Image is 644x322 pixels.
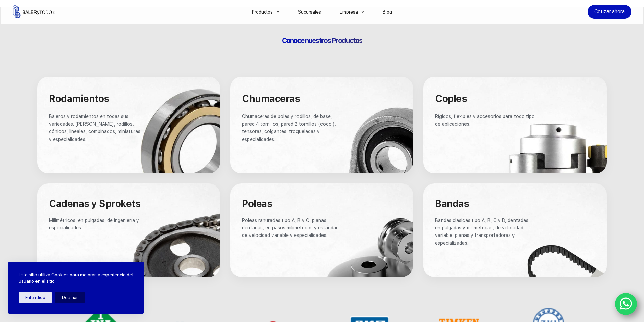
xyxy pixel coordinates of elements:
[49,218,140,230] span: Milimétricos, en pulgadas, de ingeniería y especialidades.
[242,114,337,142] span: Chumaceras de bolas y rodillos, de base, pared 4 tornillos, pared 2 tornillos (cocol), tensoras, ...
[615,293,637,315] a: WhatsApp
[49,93,109,104] span: Rodamientos
[435,218,530,246] span: Bandas clásicas tipo A, B, C y D, dentadas en pulgadas y milimétricas, de velocidad variable, pla...
[242,218,340,238] span: Poleas ranuradas tipo A, B y C, planas, dentadas, en pasos milimétricos y estándar, de velocidad ...
[19,292,52,303] button: Entendido
[55,292,85,303] button: Declinar
[435,93,467,104] span: Coples
[435,114,536,126] span: Rígidos, flexibles y accesorios para todo tipo de aplicaciones.
[242,198,272,209] span: Poleas
[19,272,134,285] p: Este sitio utiliza Cookies para mejorar la experiencia del usuario en el sitio.
[49,114,142,142] span: Baleros y rodamientos en todas sus variedades. [PERSON_NAME], rodillos, cónicos, lineales, combin...
[282,36,362,45] span: Conoce nuestros Productos
[435,198,469,209] span: Bandas
[588,5,631,19] a: Cotizar ahora
[49,198,140,209] span: Cadenas y Sprokets
[242,93,300,104] span: Chumaceras
[13,5,55,18] img: Balerytodo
